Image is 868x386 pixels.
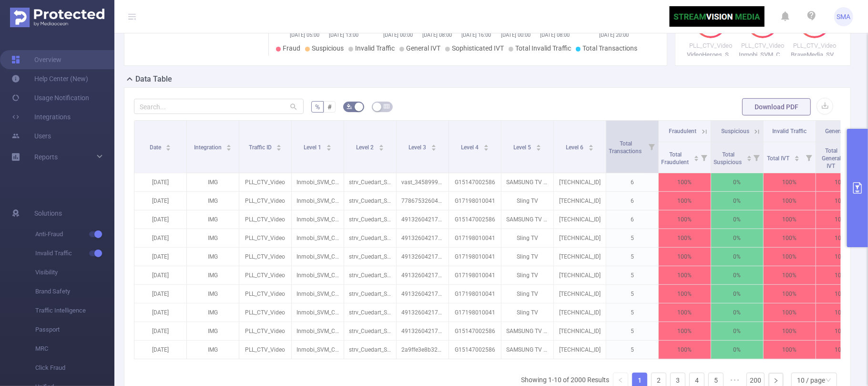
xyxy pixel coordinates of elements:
i: Filter menu [697,142,711,173]
p: strv_Cuedart_SVM_LL_CTV_$6_EP_Human [344,192,396,210]
p: [TECHNICAL_ID] [554,192,606,210]
span: Sophisticated IVT [452,44,504,52]
a: Users [11,126,51,146]
span: Reports [34,153,58,161]
p: 100% [764,229,816,247]
input: Search... [134,99,304,114]
p: 0% [711,248,763,266]
i: icon: caret-up [694,154,699,157]
p: 100% [659,285,711,303]
span: Level 5 [513,144,532,151]
span: Traffic ID [249,144,273,151]
p: 100% [764,173,816,191]
p: [DATE] [134,192,186,210]
p: Sling TV [501,229,553,247]
div: Sort [588,143,594,149]
span: Total Invalid Traffic [515,44,571,52]
p: PLL_CTV_Video [789,41,841,51]
span: Level 3 [408,144,428,151]
tspan: [DATE] 08:00 [423,32,452,38]
p: strv_Cuedart_SVM_LL_CTV_$6_EP_Human [344,210,396,229]
p: PLL_CTV_Video [239,229,291,247]
p: 491326042177202226583 [397,229,449,247]
p: 100% [659,210,711,229]
p: G15147002586 [449,322,501,340]
p: 100% [816,173,868,191]
p: 5 [606,341,658,359]
p: [TECHNICAL_ID] [554,303,606,322]
p: SAMSUNG TV PLUS [501,173,553,191]
i: icon: caret-up [276,143,282,146]
p: 100% [659,248,711,266]
div: Sort [536,143,541,149]
span: SMA [837,7,851,26]
p: Inmobi_SVM_CTV_LL_RTB_10000167819_DV [292,192,344,210]
p: Inmobi_SVM_CTV_LL_RTB_10000167818_DV [292,341,344,359]
p: [DATE] [134,266,186,284]
p: SAMSUNG TV PLUS [501,341,553,359]
p: PLL_CTV_Video [239,210,291,229]
h2: Data Table [135,73,172,85]
p: PLL_CTV_Video [685,41,737,51]
p: SAMSUNG TV PLUS [501,322,553,340]
p: 0% [711,341,763,359]
p: 100% [764,303,816,322]
i: icon: caret-down [694,157,699,160]
p: [DATE] [134,173,186,191]
p: G15147002586 [449,341,501,359]
tspan: [DATE] 05:00 [290,32,319,38]
i: icon: bg-colors [347,104,352,109]
p: strv_Cuedart_SVM_LL_CTV_$6_EP_Human [344,322,396,340]
p: PLL_CTV_Video [239,341,291,359]
i: icon: right [773,378,779,384]
span: Level 1 [304,144,323,151]
i: Filter menu [802,142,816,173]
p: [TECHNICAL_ID] [554,173,606,191]
p: IMG [187,266,239,284]
p: [TECHNICAL_ID] [554,266,606,284]
p: Inmobi_SVM_CTV_LL_RTB_10000167818_DV [292,322,344,340]
i: icon: caret-down [483,147,489,150]
p: PLL_CTV_Video [239,266,291,284]
p: 0% [711,322,763,340]
p: Inmobi_SVM_CTV_LL_RTB_10000167818_DV [292,210,344,229]
p: G17198010041 [449,303,501,322]
i: icon: caret-up [536,143,541,146]
p: 0% [711,210,763,229]
p: [TECHNICAL_ID] [554,285,606,303]
img: Protected Media [10,8,104,27]
i: icon: caret-up [166,143,171,146]
div: Sort [226,143,232,149]
p: 491326042177202226583 [397,303,449,322]
span: Invalid Traffic [35,244,114,263]
p: 5 [606,229,658,247]
div: Sort [794,154,800,160]
i: icon: caret-up [226,143,232,146]
i: icon: caret-up [378,143,384,146]
p: G15147002586 [449,210,501,229]
p: Sling TV [501,266,553,284]
p: G17198010041 [449,192,501,210]
p: 491326042177202226583 [397,266,449,284]
p: IMG [187,248,239,266]
p: IMG [187,341,239,359]
p: strv_Cuedart_SVM_LL_CTV_$6_EP_Human [344,248,396,266]
p: IMG [187,192,239,210]
span: Fraudulent [669,128,696,135]
p: Inmobi_SVM_CTV_LL_RTB_10000167819_DV [292,229,344,247]
p: strv_Cuedart_SVM_LL_CTV_$6_EP_Human [344,266,396,284]
p: 100% [816,266,868,284]
tspan: [DATE] 16:00 [462,32,491,38]
a: Help Center (New) [11,69,88,88]
p: 100% [764,192,816,210]
p: IMG [187,285,239,303]
p: G17198010041 [449,229,501,247]
span: Brand Safety [35,282,114,301]
p: 0% [711,229,763,247]
p: strv_Cuedart_SVM_LL_CTV_$6_EP_Human [344,229,396,247]
i: Filter menu [645,121,658,173]
i: icon: caret-down [326,147,331,150]
p: G17198010041 [449,266,501,284]
span: Total Suspicious [714,151,743,166]
p: 5 [606,266,658,284]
